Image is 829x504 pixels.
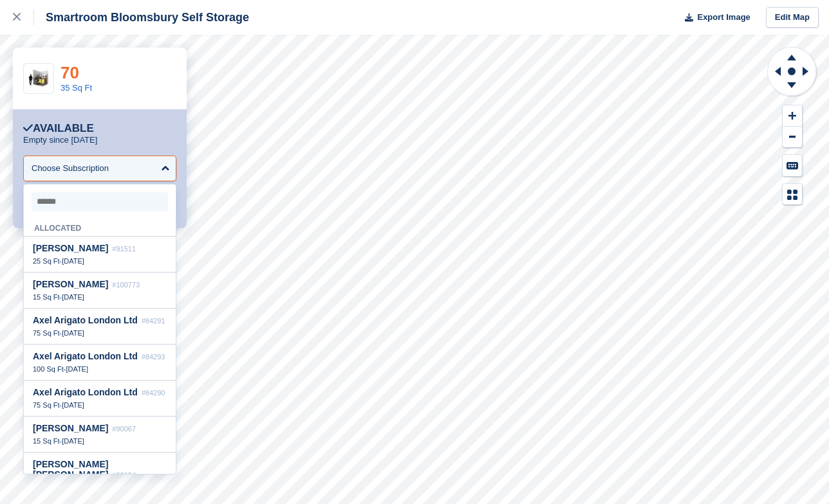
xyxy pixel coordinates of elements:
span: [PERSON_NAME] [33,243,108,253]
span: [DATE] [62,257,84,265]
div: - [33,364,167,373]
div: Available [23,122,94,135]
span: #90067 [112,425,136,433]
span: 75 Sq Ft [33,329,60,337]
span: [PERSON_NAME] [33,279,108,289]
span: [DATE] [62,329,84,337]
a: Edit Map [766,7,819,28]
span: [DATE] [62,401,84,409]
span: #93124 [112,471,136,479]
div: - [33,256,167,265]
span: [DATE] [66,365,88,373]
span: 25 Sq Ft [33,257,60,265]
span: [DATE] [62,293,84,301]
span: #84293 [142,353,165,361]
div: Allocated [24,217,176,237]
div: - [33,401,167,410]
button: Export Image [677,7,750,28]
span: 15 Sq Ft [33,293,60,301]
div: - [33,437,167,446]
span: 100 Sq Ft [33,365,64,373]
div: - [33,328,167,337]
span: 15 Sq Ft [33,437,60,445]
span: Axel Arigato London Ltd [33,315,138,325]
span: [DATE] [62,437,84,445]
button: Map Legend [783,184,802,205]
a: 70 [61,63,79,82]
span: #84290 [142,389,165,397]
span: 75 Sq Ft [33,401,60,409]
img: 35-sqft-unit.jpg [24,67,53,90]
span: Axel Arigato London Ltd [33,387,138,397]
p: Empty since [DATE] [23,135,97,145]
button: Zoom In [783,105,802,127]
div: Choose Subscription [32,162,109,175]
span: #84291 [142,317,165,325]
span: [PERSON_NAME] [33,423,108,433]
button: Keyboard Shortcuts [783,155,802,176]
span: [PERSON_NAME] [PERSON_NAME] [33,459,108,480]
div: - [33,292,167,301]
button: Zoom Out [783,127,802,148]
div: Smartroom Bloomsbury Self Storage [34,10,249,25]
span: #91511 [112,245,136,253]
a: 35 Sq Ft [61,83,92,93]
span: Export Image [697,11,750,24]
span: #100773 [112,281,140,289]
span: Axel Arigato London Ltd [33,351,138,361]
